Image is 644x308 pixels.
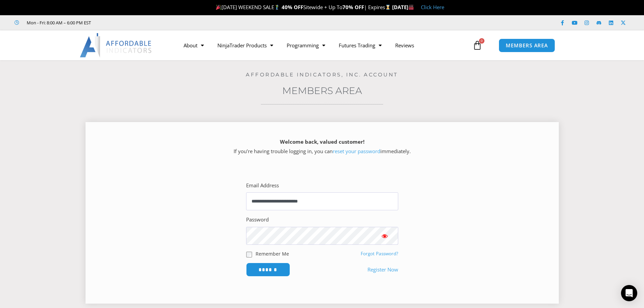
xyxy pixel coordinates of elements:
[388,38,421,53] a: Reviews
[80,33,152,57] img: LogoAI | Affordable Indicators – NinjaTrader
[385,5,390,10] img: ⌛
[177,38,471,53] nav: Menu
[421,4,444,10] a: Click Here
[282,85,362,96] a: Members Area
[479,38,484,44] span: 0
[409,5,414,10] img: 🏭
[214,4,392,10] span: [DATE] WEEKEND SALE Sitewide + Up To | Expires
[177,38,211,53] a: About
[621,285,637,301] div: Open Intercom Messenger
[216,5,221,10] img: 🎉
[246,71,398,78] a: Affordable Indicators, Inc. Account
[280,138,364,145] strong: Welcome back, valued customer!
[275,5,280,10] img: 🏌️‍♂️
[332,38,388,53] a: Futures Trading
[246,181,279,190] label: Email Address
[100,19,202,26] iframe: Customer reviews powered by Trustpilot
[342,4,364,10] strong: 70% OFF
[97,137,547,156] p: If you’re having trouble logging in, you can immediately.
[361,251,398,257] a: Forgot Password?
[256,250,289,257] label: Remember Me
[367,265,398,275] a: Register Now
[371,227,398,245] button: Show password
[246,215,269,224] label: Password
[211,38,280,53] a: NinjaTrader Products
[392,4,414,10] strong: [DATE]
[499,39,555,52] a: MEMBERS AREA
[25,19,91,27] span: Mon - Fri: 8:00 AM – 6:00 PM EST
[462,35,492,55] a: 0
[280,38,332,53] a: Programming
[282,4,303,10] strong: 40% OFF
[506,43,548,48] span: MEMBERS AREA
[333,148,380,155] a: reset your password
